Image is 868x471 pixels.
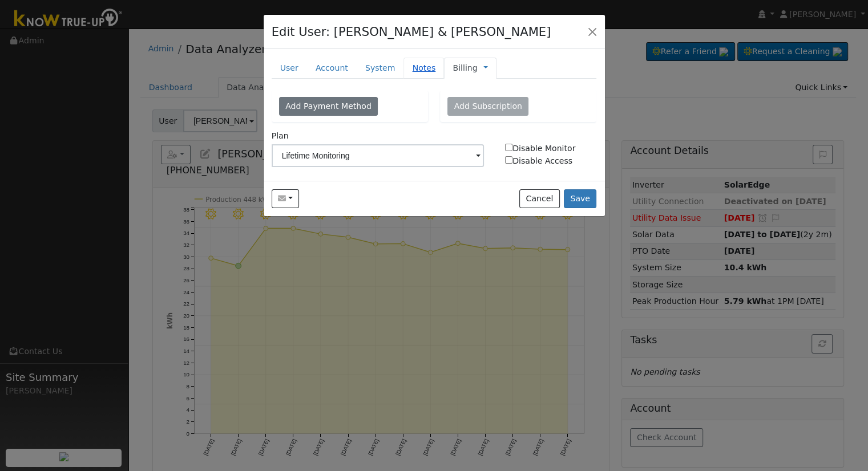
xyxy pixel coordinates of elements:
[272,189,300,209] button: tracyleach@cusd.com
[499,143,603,155] label: Disable Monitor
[272,144,485,167] input: Select a Plan
[564,189,597,209] button: Save
[505,156,512,164] input: Disable Access
[307,58,357,79] a: Account
[357,58,404,79] a: System
[403,58,444,79] a: Notes
[272,58,307,79] a: User
[505,144,512,151] input: Disable Monitor
[499,155,603,167] label: Disable Access
[272,130,289,142] label: Plan
[453,62,477,74] a: Billing
[279,97,378,116] button: Add Payment Method
[519,189,560,209] button: Cancel
[272,23,551,41] h4: Edit User: [PERSON_NAME] & [PERSON_NAME]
